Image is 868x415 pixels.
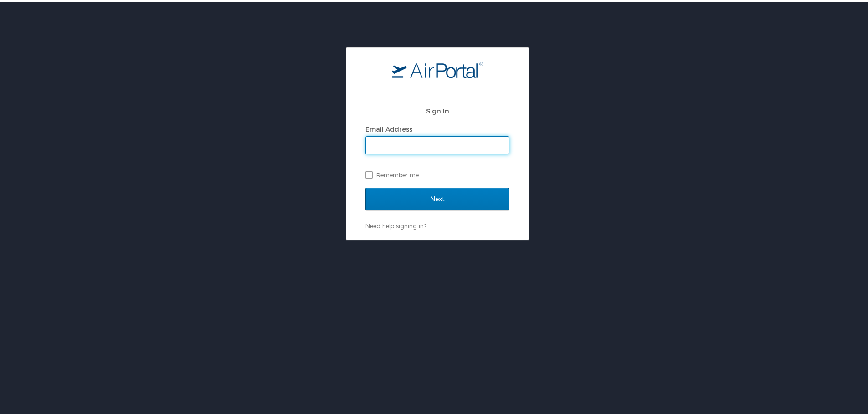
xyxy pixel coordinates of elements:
h2: Sign In [365,104,509,114]
img: logo [392,60,483,76]
label: Remember me [365,166,509,180]
input: Next [365,186,509,209]
a: Need help signing in? [365,220,426,228]
label: Email Address [365,123,412,131]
